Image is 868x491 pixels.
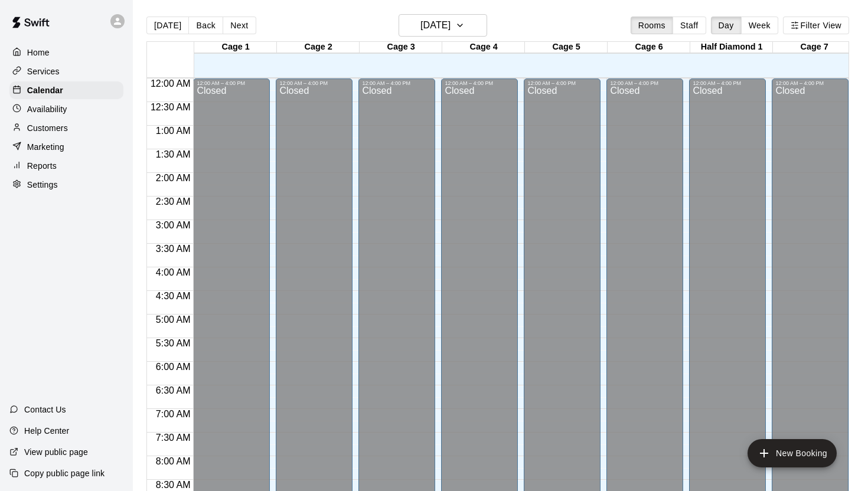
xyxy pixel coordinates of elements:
[783,17,849,34] button: Filter View
[773,42,856,53] div: Cage 7
[148,78,194,89] span: 12:00 AM
[27,141,64,153] p: Marketing
[673,17,706,34] button: Staff
[360,42,442,53] div: Cage 3
[153,315,194,325] span: 5:00 AM
[9,63,123,80] a: Services
[197,80,266,86] div: 12:00 AM – 4:00 PM
[194,42,277,53] div: Cage 1
[27,160,57,172] p: Reports
[420,17,451,34] h6: [DATE]
[693,80,762,86] div: 12:00 AM – 4:00 PM
[153,480,194,490] span: 8:30 AM
[153,244,194,254] span: 3:30 AM
[608,42,690,53] div: Cage 6
[146,17,189,34] button: [DATE]
[153,126,194,136] span: 1:00 AM
[153,197,194,207] span: 2:30 AM
[27,84,63,96] p: Calendar
[153,385,194,395] span: 6:30 AM
[153,456,194,466] span: 8:00 AM
[27,179,58,191] p: Settings
[399,14,487,37] button: [DATE]
[279,80,349,86] div: 12:00 AM – 4:00 PM
[153,173,194,183] span: 2:00 AM
[690,42,773,53] div: Half Diamond 1
[525,42,608,53] div: Cage 5
[153,362,194,372] span: 6:00 AM
[153,433,194,443] span: 7:30 AM
[27,103,67,115] p: Availability
[9,138,123,156] a: Marketing
[188,17,223,34] button: Back
[527,80,597,86] div: 12:00 AM – 4:00 PM
[24,404,66,415] p: Contact Us
[711,17,742,34] button: Day
[9,44,123,61] a: Home
[775,80,845,86] div: 12:00 AM – 4:00 PM
[27,66,60,77] p: Services
[748,439,837,467] button: add
[24,425,69,437] p: Help Center
[153,409,194,419] span: 7:00 AM
[24,446,88,458] p: View public page
[153,267,194,277] span: 4:00 AM
[610,80,680,86] div: 12:00 AM – 4:00 PM
[9,176,123,194] a: Settings
[741,17,778,34] button: Week
[9,100,123,118] a: Availability
[153,338,194,348] span: 5:30 AM
[148,102,194,112] span: 12:30 AM
[277,42,360,53] div: Cage 2
[27,47,50,58] p: Home
[153,291,194,301] span: 4:30 AM
[153,220,194,230] span: 3:00 AM
[442,42,525,53] div: Cage 4
[223,17,256,34] button: Next
[362,80,432,86] div: 12:00 AM – 4:00 PM
[153,149,194,159] span: 1:30 AM
[445,80,514,86] div: 12:00 AM – 4:00 PM
[9,157,123,175] a: Reports
[9,119,123,137] a: Customers
[9,81,123,99] a: Calendar
[27,122,68,134] p: Customers
[631,17,673,34] button: Rooms
[24,467,105,479] p: Copy public page link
